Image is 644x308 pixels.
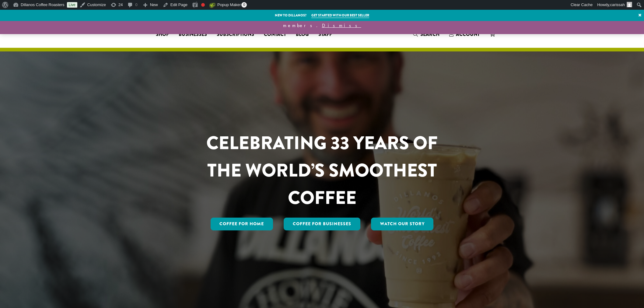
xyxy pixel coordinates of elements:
[156,31,169,38] span: Shop
[211,218,273,230] a: Coffee for Home
[264,31,286,38] span: Contact
[201,3,205,7] div: Focus keyphrase not set
[151,30,174,39] a: Shop
[241,2,247,8] span: 0
[318,31,332,38] span: Staff
[179,31,207,38] span: Businesses
[311,13,369,18] a: Get started with our best seller
[610,2,625,7] span: carissah
[296,31,309,38] span: Blog
[313,30,337,39] a: Staff
[456,31,480,38] span: Account
[188,129,456,212] h1: CELEBRATING 33 YEARS OF THE WORLD’S SMOOTHEST COFFEE
[322,22,361,29] a: Dismiss
[420,31,439,38] span: Search
[636,10,644,21] a: ×
[284,218,360,230] a: Coffee For Businesses
[371,218,434,230] a: Watch Our Story
[67,2,77,8] a: Live
[408,29,444,39] a: Search
[217,31,254,38] span: Subscriptions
